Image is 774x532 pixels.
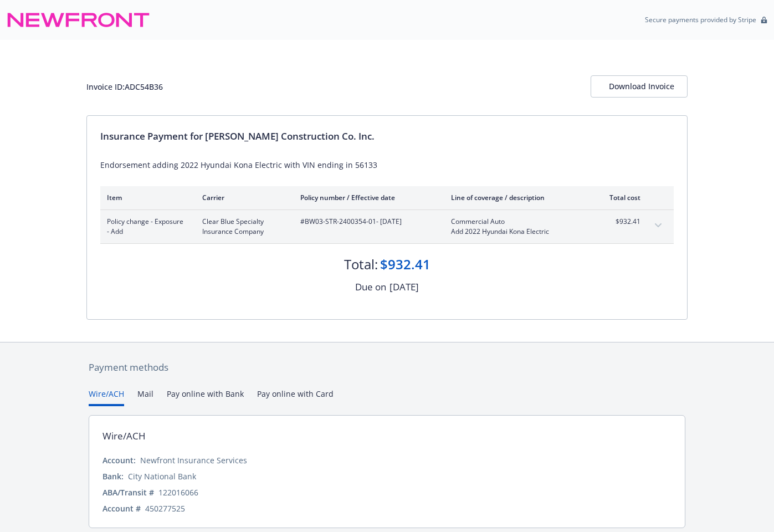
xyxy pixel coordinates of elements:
span: Clear Blue Specialty Insurance Company [202,217,283,237]
div: Insurance Payment for [PERSON_NAME] Construction Co. Inc. [100,129,674,144]
div: Wire/ACH [102,429,146,443]
div: Total: [344,255,378,274]
div: City National Bank [128,470,196,482]
div: Line of coverage / description [451,193,581,202]
span: #BW03-STR-2400354-01 - [DATE] [300,217,433,227]
span: Commercial AutoAdd 2022 Hyundai Kona Electric [451,217,581,237]
div: 450277525 [145,503,185,514]
span: $932.41 [599,217,640,227]
div: ABA/Transit # [102,487,154,498]
button: expand content [649,217,667,234]
div: Policy number / Effective date [300,193,433,202]
div: [DATE] [389,280,419,294]
div: Account: [102,454,136,466]
div: Newfront Insurance Services [140,454,247,466]
div: Download Invoice [609,76,669,97]
div: $932.41 [380,255,430,274]
div: Policy change - Exposure - AddClear Blue Specialty Insurance Company#BW03-STR-2400354-01- [DATE]C... [100,210,674,243]
button: Wire/ACH [89,388,124,406]
p: Secure payments provided by Stripe [645,15,756,24]
span: Add 2022 Hyundai Kona Electric [451,227,581,237]
div: 122016066 [158,487,198,498]
button: Mail [137,388,153,406]
span: Policy change - Exposure - Add [107,217,184,237]
div: Payment methods [89,360,685,375]
div: Item [107,193,184,202]
div: Carrier [202,193,283,202]
div: Total cost [599,193,640,202]
div: Invoice ID: ADC54B36 [86,81,163,93]
div: Endorsement adding 2022 Hyundai Kona Electric with VIN ending in 56133 [100,159,674,171]
div: Due on [355,280,386,294]
button: Pay online with Card [257,388,334,406]
div: Account # [102,503,141,514]
button: Pay online with Bank [167,388,244,406]
div: Bank: [102,470,124,482]
button: Download Invoice [591,75,688,98]
span: Commercial Auto [451,217,581,227]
